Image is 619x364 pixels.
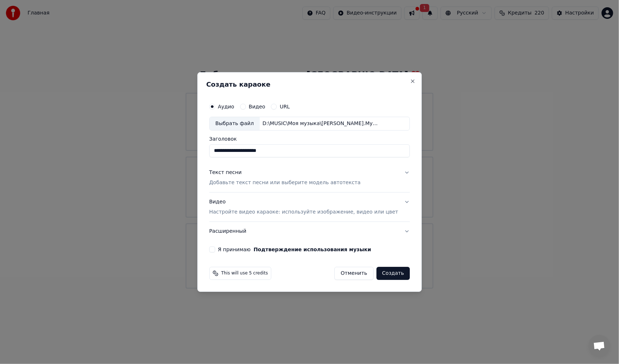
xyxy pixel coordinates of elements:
[335,267,374,280] button: Отменить
[209,198,398,216] div: Видео
[209,163,410,192] button: Текст песниДобавьте текст песни или выберите модель автотекста
[209,179,361,186] p: Добавьте текст песни или выберите модель автотекста
[218,247,371,252] label: Я принимаю
[209,208,398,216] p: Настройте видео караоке: используйте изображение, видео или цвет
[209,222,410,241] button: Расширенный
[206,81,413,88] h2: Создать караоке
[260,120,383,127] div: D:\MUSIC\Моя музыка\[PERSON_NAME].Музыка\Комбинация American boy.mp3
[280,104,290,109] label: URL
[209,193,410,222] button: ВидеоНастройте видео караоке: используйте изображение, видео или цвет
[209,169,242,176] div: Текст песни
[210,117,260,130] div: Выбрать файл
[253,247,371,252] button: Я принимаю
[376,267,410,280] button: Создать
[221,270,268,276] span: This will use 5 credits
[209,136,410,141] label: Заголовок
[249,104,265,109] label: Видео
[218,104,234,109] label: Аудио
